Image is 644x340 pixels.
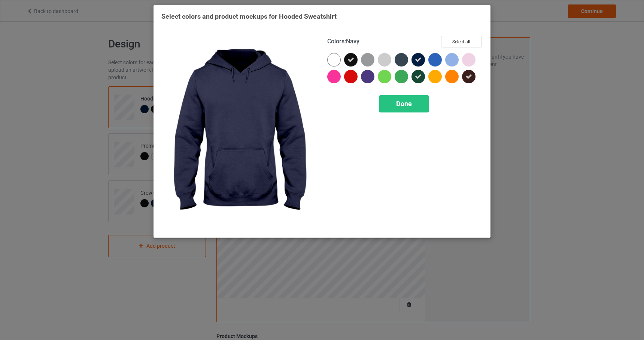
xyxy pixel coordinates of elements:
[346,38,359,45] span: Navy
[161,12,337,20] span: Select colors and product mockups for Hooded Sweatshirt
[396,100,412,108] span: Done
[327,38,344,45] span: Colors
[161,36,317,230] img: regular.jpg
[441,36,482,47] button: Select all
[327,38,359,46] h4: :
